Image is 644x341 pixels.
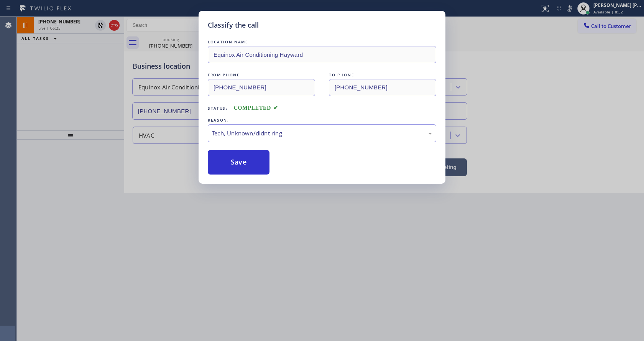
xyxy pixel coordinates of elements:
div: Tech, Unknown/didnt ring [212,129,432,138]
div: FROM PHONE [208,71,315,79]
div: REASON: [208,116,436,124]
span: COMPLETED [234,105,278,111]
input: To phone [329,79,436,96]
div: LOCATION NAME [208,38,436,46]
button: Save [208,150,269,175]
span: Status: [208,105,228,111]
div: TO PHONE [329,71,436,79]
h5: Classify the call [208,20,259,30]
input: From phone [208,79,315,96]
